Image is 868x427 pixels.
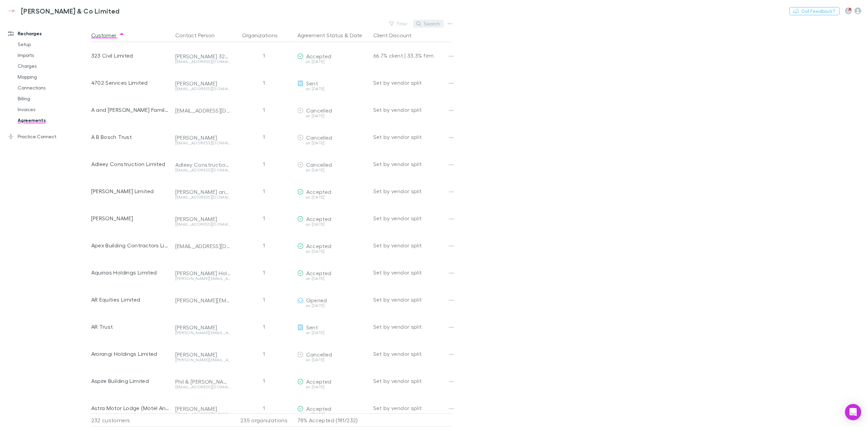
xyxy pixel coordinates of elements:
[306,216,332,222] span: Accepted
[234,367,295,394] div: 1
[175,107,231,114] div: [EMAIL_ADDRESS][DOMAIN_NAME]
[306,324,318,330] span: Sent
[175,28,223,42] button: Contact Person
[91,394,170,422] div: Astra Motor Lodge (Motel Analysis & Management Services Ltd)
[373,367,452,394] div: Set by vendor split
[306,134,332,141] span: Cancelled
[297,87,368,91] div: on [DATE]
[91,28,124,42] button: Customer
[91,96,170,123] div: A and [PERSON_NAME] Family Trust
[175,277,231,281] div: [PERSON_NAME][EMAIL_ADDRESS][PERSON_NAME][DOMAIN_NAME]
[306,405,332,412] span: Accepted
[234,340,295,367] div: 1
[306,53,332,59] span: Accepted
[373,123,452,150] div: Set by vendor split
[234,413,295,427] div: 235 organizations
[175,378,231,385] div: Phil & [PERSON_NAME]
[91,42,170,69] div: 323 Civil Limited
[175,222,231,226] div: [EMAIL_ADDRESS][DOMAIN_NAME]
[297,414,368,427] p: 78% Accepted (181/232)
[11,93,97,104] a: Billing
[306,80,318,86] span: Sent
[175,385,231,389] div: [EMAIL_ADDRESS][DOMAIN_NAME]
[91,232,170,259] div: Apex Building Contractors Limited
[175,141,231,145] div: [EMAIL_ADDRESS][DOMAIN_NAME]
[297,385,368,389] div: on [DATE]
[373,313,452,340] div: Set by vendor split
[297,304,368,308] div: on [DATE]
[373,394,452,422] div: Set by vendor split
[175,87,231,91] div: [EMAIL_ADDRESS][DOMAIN_NAME]
[297,141,368,145] div: on [DATE]
[91,150,170,178] div: Adleey Construction Limited
[373,340,452,367] div: Set by vendor split
[11,115,97,126] a: Agreements
[234,69,295,96] div: 1
[7,7,18,15] img: Epplett & Co Limited's Logo
[373,42,452,69] div: 66.7% client | 33.3% firm
[306,378,332,385] span: Accepted
[306,161,332,168] span: Cancelled
[306,351,332,358] span: Cancelled
[306,297,327,303] span: Opened
[3,3,124,19] a: [PERSON_NAME] & Co Limited
[175,134,231,141] div: [PERSON_NAME]
[175,324,231,331] div: [PERSON_NAME]
[297,114,368,118] div: on [DATE]
[373,286,452,313] div: Set by vendor split
[175,53,231,60] div: [PERSON_NAME] 323 Civil Limited
[297,249,368,253] div: on [DATE]
[234,42,295,69] div: 1
[373,259,452,286] div: Set by vendor split
[373,96,452,123] div: Set by vendor split
[306,243,332,249] span: Accepted
[175,270,231,277] div: [PERSON_NAME] Holdings Limited
[234,123,295,150] div: 1
[234,313,295,340] div: 1
[297,28,368,42] div: &
[91,259,170,286] div: Aquinas Holdings Limited
[306,188,332,195] span: Accepted
[373,69,452,96] div: Set by vendor split
[297,195,368,199] div: on [DATE]
[175,195,231,199] div: [EMAIL_ADDRESS][DOMAIN_NAME]
[234,259,295,286] div: 1
[175,405,231,412] div: [PERSON_NAME]
[234,394,295,422] div: 1
[91,178,170,205] div: [PERSON_NAME] Limited
[91,340,170,367] div: Arorangi Holdings Limited
[91,413,173,427] div: 232 customers
[175,243,231,249] div: [EMAIL_ADDRESS][DOMAIN_NAME]
[175,297,231,304] div: [PERSON_NAME][EMAIL_ADDRESS][DOMAIN_NAME]
[297,277,368,281] div: on [DATE]
[297,28,343,42] button: Agreement Status
[297,60,368,64] div: on [DATE]
[306,107,332,114] span: Cancelled
[350,28,362,42] button: Date
[175,168,231,172] div: [EMAIL_ADDRESS][DOMAIN_NAME]
[234,286,295,313] div: 1
[373,28,420,42] button: Client Discount
[11,61,97,72] a: Charges
[175,60,231,64] div: [EMAIL_ADDRESS][DOMAIN_NAME]
[91,123,170,150] div: A B Bosch Trust
[234,205,295,232] div: 1
[91,69,170,96] div: 4702 Services Limited
[234,232,295,259] div: 1
[386,20,412,28] button: Filter
[306,270,332,276] span: Accepted
[242,28,286,42] button: Organizations
[11,72,97,82] a: Mapping
[175,161,231,168] div: Adleey Construction Limited
[175,351,231,358] div: [PERSON_NAME]
[373,205,452,232] div: Set by vendor split
[11,82,97,93] a: Connections
[789,7,840,15] button: Got Feedback?
[1,28,97,39] a: Recharges
[297,168,368,172] div: on [DATE]
[1,131,97,142] a: Practice Connect
[175,188,231,195] div: [PERSON_NAME] and [PERSON_NAME]
[175,216,231,222] div: [PERSON_NAME]
[234,96,295,123] div: 1
[373,178,452,205] div: Set by vendor split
